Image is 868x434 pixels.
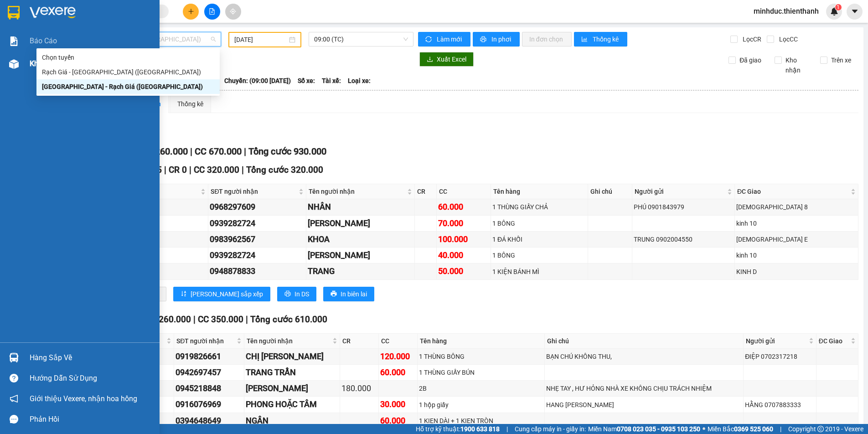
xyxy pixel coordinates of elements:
span: Tổng cước 930.000 [248,146,326,157]
div: BẠN CHÚ KHÔNG THU, [546,351,742,362]
strong: 0369 525 060 [734,425,773,433]
img: logo-vxr [8,6,20,20]
td: PHONG HOẶC TÂM [244,397,340,413]
div: 1 KIỆN BÁNH MÌ [492,267,586,277]
td: 0945218848 [174,381,244,397]
div: 100.000 [438,233,489,246]
span: [PERSON_NAME] sắp xếp [191,289,263,299]
span: CC 670.000 [195,146,242,157]
div: 60.000 [380,414,416,427]
sup: 1 [835,4,842,10]
span: download [427,56,433,63]
span: CC 320.000 [194,165,239,175]
div: 70.000 [438,217,489,230]
span: Lọc CC [775,34,799,44]
th: Ghi chú [545,334,744,349]
div: PHÚ 0901843979 [634,202,733,212]
span: printer [480,36,488,43]
span: caret-down [851,7,859,15]
div: [DEMOGRAPHIC_DATA] E [736,234,857,244]
span: In biên lai [341,289,367,299]
div: 0942697457 [176,366,243,379]
span: | [780,424,781,434]
div: TRUNG 0902004550 [634,234,733,244]
div: KHOA [308,233,413,246]
strong: 0708 023 035 - 0935 103 250 [617,425,700,433]
button: printerIn phơi [473,32,520,46]
span: Tổng cước 610.000 [250,314,327,325]
span: ĐC Giao [819,336,849,346]
span: Báo cáo [30,35,57,46]
button: aim [225,4,241,20]
div: NHẸ TAY , HƯ HỎNG NHÀ XE KHÔNG CHỊU TRÁCH NHIỆM [546,383,742,393]
img: warehouse-icon [9,59,19,69]
div: 120.000 [380,350,416,363]
span: Tên người nhận [309,186,405,196]
td: NHÂN [306,199,415,215]
div: 1 KIEN DÀI + 1 KIEN TRÒN [419,416,543,426]
span: Trên xe [827,55,855,65]
span: Người gửi [635,186,725,196]
div: kinh 10 [736,218,857,228]
button: downloadXuất Excel [419,52,474,67]
span: ⚪️ [703,427,705,431]
button: caret-down [847,4,863,20]
span: Hỗ trợ kỹ thuật: [416,424,500,434]
div: 1 THÙNG GIẤY BÚN [419,367,543,377]
td: NGỌC HẠNH [244,381,340,397]
span: CC 350.000 [198,314,243,325]
td: KHOA [306,232,415,248]
div: [PERSON_NAME] [308,249,413,262]
th: CC [379,334,418,349]
td: 0968297609 [208,199,306,215]
span: | [164,165,166,175]
span: | [193,314,196,325]
div: 0983962567 [210,233,305,246]
span: sync [425,36,433,43]
span: CR 260.000 [141,146,188,157]
div: [PERSON_NAME] [308,217,413,230]
div: 30.000 [380,398,416,411]
span: Miền Bắc [708,424,773,434]
div: 0919826661 [176,350,243,363]
div: Thống kê [177,99,203,109]
td: 0919826661 [174,349,244,365]
div: Hàng sắp về [30,351,153,365]
span: | [189,165,191,175]
span: Lọc CR [739,34,763,44]
div: 1 ĐÁ KHỐI [492,234,586,244]
span: SĐT người nhận [211,186,297,196]
span: message [10,415,18,424]
div: [PERSON_NAME] [246,382,338,395]
span: Tên người nhận [247,336,331,346]
span: CR 0 [169,165,187,175]
input: 14/11/2024 [234,35,287,45]
div: Hướng dẫn sử dụng [30,372,153,385]
span: Xuất Excel [437,54,466,64]
img: solution-icon [9,36,19,46]
td: ĐĂNG VÂN [306,216,415,232]
th: Ghi chú [588,184,632,199]
button: printerIn biên lai [323,287,374,301]
span: Miền Nam [588,424,700,434]
span: Làm mới [437,34,463,44]
div: 0945218848 [176,382,243,395]
div: TRANG TRẦN [246,366,338,379]
button: file-add [204,4,220,20]
div: 1 THÙNG GIẤY CHẢ [492,202,586,212]
div: 50.000 [438,265,489,278]
div: 0939282724 [210,249,305,262]
span: Tài xế: [322,76,341,86]
button: sort-ascending[PERSON_NAME] sắp xếp [173,287,270,301]
span: In DS [294,289,309,299]
div: 0939282724 [210,217,305,230]
div: 0948878833 [210,265,305,278]
span: | [242,165,244,175]
div: 2B [419,383,543,393]
div: 0394648649 [176,414,243,427]
td: 0939282724 [208,216,306,232]
span: aim [230,8,236,15]
div: Sài Gòn - Rạch Giá (Hàng Hoá) [36,79,220,94]
button: bar-chartThống kê [574,32,627,46]
th: CR [415,184,437,199]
